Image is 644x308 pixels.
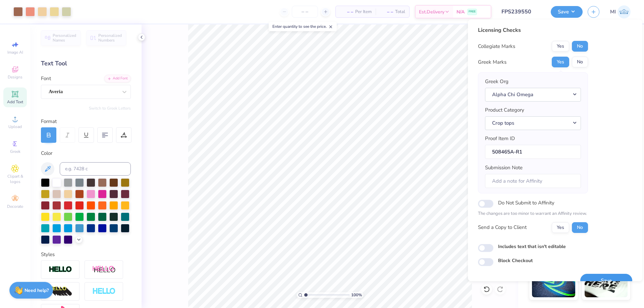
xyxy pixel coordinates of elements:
[49,286,72,297] img: 3d Illusion
[552,57,569,67] button: Yes
[485,106,524,114] label: Product Category
[551,6,583,18] button: Save
[8,74,22,80] span: Designs
[92,288,116,295] img: Negative Space
[572,222,588,233] button: No
[457,8,465,15] span: N/A
[485,88,581,102] button: Alpha Chi Omega
[419,8,444,15] span: Est. Delivery
[7,204,23,209] span: Decorate
[92,265,116,274] img: Shadow
[572,41,588,52] button: No
[618,5,631,18] img: Mark Isaac
[478,210,588,217] p: The changes are too minor to warrant an Affinity review.
[292,6,318,18] input: – –
[24,287,49,294] strong: Need help?
[340,8,353,15] span: – –
[53,33,76,43] span: Personalized Names
[552,41,569,52] button: Yes
[485,135,515,142] label: Proof Item ID
[7,50,23,55] span: Image AI
[485,164,523,172] label: Submission Note
[7,99,23,105] span: Add Text
[41,75,51,82] label: Font
[478,58,506,66] div: Greek Marks
[89,106,131,111] button: Switch to Greek Letters
[3,174,27,184] span: Clipart & logos
[478,43,515,50] div: Collegiate Marks
[49,266,72,273] img: Stroke
[498,257,533,264] label: Block Checkout
[355,8,372,15] span: Per Item
[60,162,131,176] input: e.g. 7428 c
[485,174,581,188] input: Add a note for Affinity
[572,57,588,67] button: No
[41,251,131,258] div: Styles
[485,116,581,130] button: Crop tops
[104,75,131,82] div: Add Font
[498,243,566,250] label: Includes text that isn't editable
[395,8,405,15] span: Total
[98,33,122,43] span: Personalized Numbers
[41,149,131,157] div: Color
[41,59,131,68] div: Text Tool
[498,198,554,207] label: Do Not Submit to Affinity
[41,118,131,125] div: Format
[380,8,393,15] span: – –
[610,8,616,16] span: MI
[580,274,632,288] button: Save
[478,224,527,231] div: Send a Copy to Client
[485,78,508,85] label: Greek Org
[610,5,631,18] a: MI
[496,5,546,18] input: Untitled Design
[478,26,588,34] div: Licensing Checks
[10,149,20,154] span: Greek
[552,222,569,233] button: Yes
[8,124,22,129] span: Upload
[269,22,337,31] div: Enter quantity to see the price.
[351,292,362,298] span: 100 %
[469,9,476,14] span: FREE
